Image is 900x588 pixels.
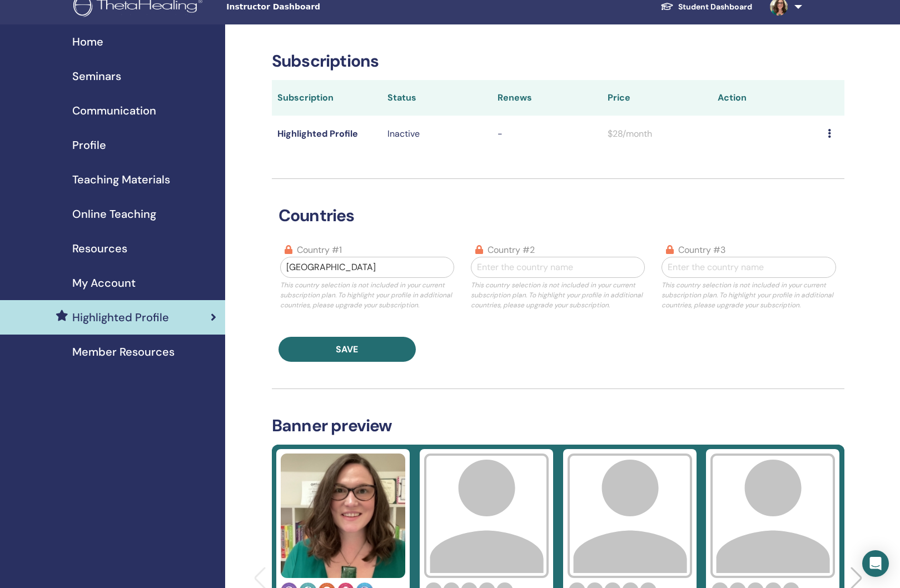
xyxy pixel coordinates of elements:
img: user-dummy-placeholder.svg [710,454,835,578]
p: Inactive [387,127,486,141]
th: Price [602,80,712,116]
img: default.jpg [281,454,405,578]
span: Resources [72,240,127,257]
label: country #1 [297,243,342,257]
span: Member Resources [72,343,175,360]
span: My Account [72,275,136,291]
th: Renews [492,80,602,116]
th: Subscription [272,80,382,116]
span: Profile [72,137,106,153]
span: Teaching Materials [72,171,170,188]
label: country #3 [678,243,725,257]
p: This country selection is not included in your current subscription plan. To highlight your profi... [471,280,645,310]
h3: countries [272,206,844,226]
h3: Banner preview [272,416,844,436]
span: $28/month [608,128,652,139]
span: Online Teaching [72,206,156,222]
p: This country selection is not included in your current subscription plan. To highlight your profi... [280,280,454,310]
span: Home [72,33,103,50]
img: graduation-cap-white.svg [660,2,674,11]
span: Highlighted Profile [72,309,169,326]
img: user-dummy-placeholder.svg [568,454,692,578]
td: Highlighted Profile [272,116,382,152]
div: Open Intercom Messenger [862,550,889,577]
span: Communication [72,102,156,119]
p: This country selection is not included in your current subscription plan. To highlight your profi... [662,280,836,310]
img: user-dummy-placeholder.svg [424,454,549,578]
span: Seminars [72,68,121,84]
span: Instructor Dashboard [226,1,393,13]
th: Action [712,80,822,116]
span: - [498,128,503,139]
label: country #2 [488,243,535,257]
span: Save [336,343,358,355]
button: Save [279,337,416,362]
th: Status [382,80,492,116]
h3: Subscriptions [272,51,844,71]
